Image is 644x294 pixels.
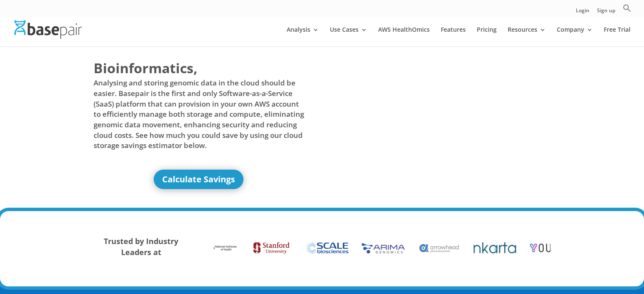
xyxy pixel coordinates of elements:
[104,236,178,257] strong: Trusted by Industry Leaders at
[604,27,630,47] a: Free Trial
[441,27,466,47] a: Features
[14,20,82,38] img: Basepair
[330,27,367,47] a: Use Cases
[329,58,539,177] iframe: Basepair - NGS Analysis Simplified
[508,27,546,47] a: Resources
[623,4,631,17] a: Search Icon Link
[94,58,197,78] span: Bioinformatics,
[576,8,589,17] a: Login
[378,27,430,47] a: AWS HealthOmics
[623,4,631,12] svg: Search
[94,78,304,151] span: Analysing and storing genomic data in the cloud should be easier. Basepair is the first and only ...
[154,170,243,189] a: Calculate Savings
[597,8,615,17] a: Sign up
[557,27,593,47] a: Company
[287,27,319,47] a: Analysis
[477,27,497,47] a: Pricing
